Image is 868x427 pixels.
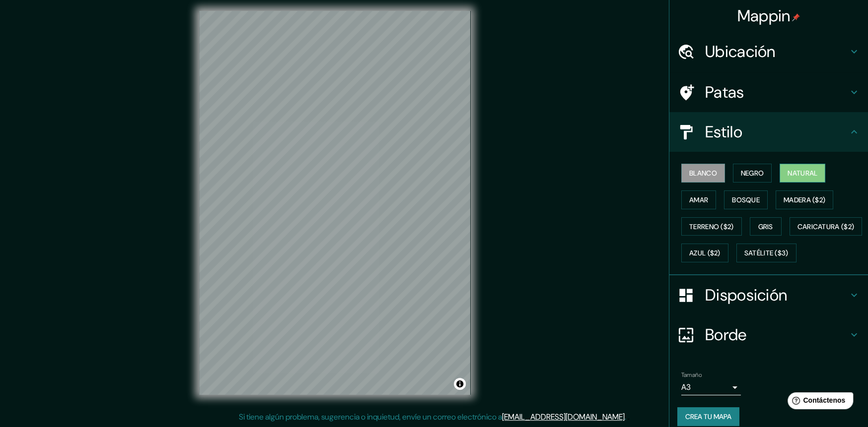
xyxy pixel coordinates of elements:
font: Estilo [705,122,742,142]
font: Mappin [737,5,791,26]
font: Natural [788,169,817,178]
button: Activar o desactivar atribución [454,378,466,390]
font: Caricatura ($2) [797,222,855,231]
img: pin-icon.png [792,13,800,21]
font: Tamaño [681,371,702,379]
font: A3 [681,382,691,392]
button: Amar [681,190,716,209]
button: Natural [780,164,825,183]
font: Azul ($2) [689,249,721,258]
div: A3 [681,379,741,395]
div: Patas [669,72,868,112]
button: Negro [733,164,772,183]
button: Azul ($2) [681,244,728,262]
div: Borde [669,315,868,355]
font: Satélite ($3) [744,249,789,258]
button: Caricatura ($2) [790,217,863,236]
font: . [626,411,628,422]
div: Ubicación [669,32,868,71]
div: Estilo [669,112,868,152]
font: . [628,411,630,422]
font: Gris [758,222,773,231]
font: Si tiene algún problema, sugerencia o inquietud, envíe un correo electrónico a [239,412,502,422]
button: Terreno ($2) [681,217,742,236]
button: Blanco [681,164,725,183]
iframe: Lanzador de widgets de ayuda [780,388,857,416]
font: Borde [705,324,747,345]
button: Gris [750,217,782,236]
font: Disposición [705,285,787,305]
font: Blanco [689,169,717,178]
a: [EMAIL_ADDRESS][DOMAIN_NAME] [502,412,625,422]
button: Satélite ($3) [736,244,796,262]
font: Negro [741,169,764,178]
font: Bosque [732,195,760,204]
div: Disposición [669,275,868,315]
font: Ubicación [705,41,776,62]
font: Crea tu mapa [685,412,731,421]
font: Terreno ($2) [689,222,734,231]
font: Madera ($2) [784,195,825,204]
font: Amar [689,195,708,204]
button: Madera ($2) [776,190,833,209]
button: Bosque [724,190,768,209]
button: Crea tu mapa [677,407,739,426]
font: . [625,412,626,422]
font: Patas [705,82,744,103]
canvas: Mapa [199,11,471,395]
